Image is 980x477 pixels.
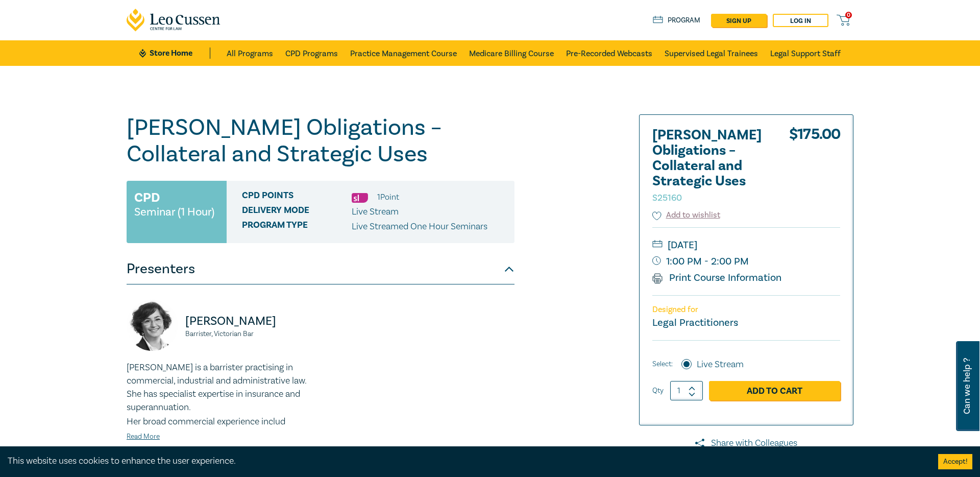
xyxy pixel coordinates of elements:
p: [PERSON_NAME] is a barrister practising in commercial, industrial and administrative law. She has... [127,361,314,414]
a: Share with Colleagues [639,437,853,450]
a: Medicare Billing Course [469,40,554,66]
span: Can we help ? [962,347,972,425]
a: Program [653,15,700,26]
label: Qty [652,385,664,396]
h3: CPD [134,188,160,207]
a: Log in [773,14,828,27]
a: Legal Support Staff [770,40,841,66]
a: Print Course Information [652,271,781,284]
span: Program type [242,220,352,233]
p: [PERSON_NAME] [185,313,314,329]
span: Delivery Mode [242,205,352,219]
small: Seminar (1 Hour) [134,207,214,217]
label: Live Stream [697,358,744,371]
button: Accept cookies [938,454,972,469]
a: Add to Cart [709,381,840,400]
small: [DATE] [652,237,840,253]
input: 1 [670,381,703,400]
li: 1 Point [377,190,399,204]
span: Select: [652,359,673,370]
a: Read More [127,432,160,441]
img: Substantive Law [352,193,368,203]
a: Store Home [139,47,210,59]
a: Pre-Recorded Webcasts [566,40,652,66]
a: Supervised Legal Trainees [665,40,758,66]
img: https://s3.ap-southeast-2.amazonaws.com/leo-cussen-store-production-content/Contacts/Nawaar%20Has... [127,300,178,351]
p: Live Streamed One Hour Seminars [352,220,487,233]
small: Legal Practitioners [652,316,738,329]
small: Barrister, Victorian Bar [185,330,314,338]
span: Live Stream [352,206,399,218]
a: All Programs [227,40,273,66]
a: Practice Management Course [350,40,457,66]
button: Presenters [127,254,514,284]
span: CPD Points [242,190,352,204]
span: 0 [845,12,852,18]
div: This website uses cookies to enhance the user experience. [8,455,923,468]
p: Her broad commercial experience includ [127,415,314,428]
small: S25160 [652,192,682,204]
p: Designed for [652,305,840,315]
a: CPD Programs [285,40,338,66]
button: Add to wishlist [652,209,720,221]
a: sign up [711,14,767,27]
div: $ 175.00 [789,128,840,209]
small: 1:00 PM - 2:00 PM [652,253,840,270]
h1: [PERSON_NAME] Obligations – Collateral and Strategic Uses [127,114,514,168]
h2: [PERSON_NAME] Obligations – Collateral and Strategic Uses [652,128,765,204]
